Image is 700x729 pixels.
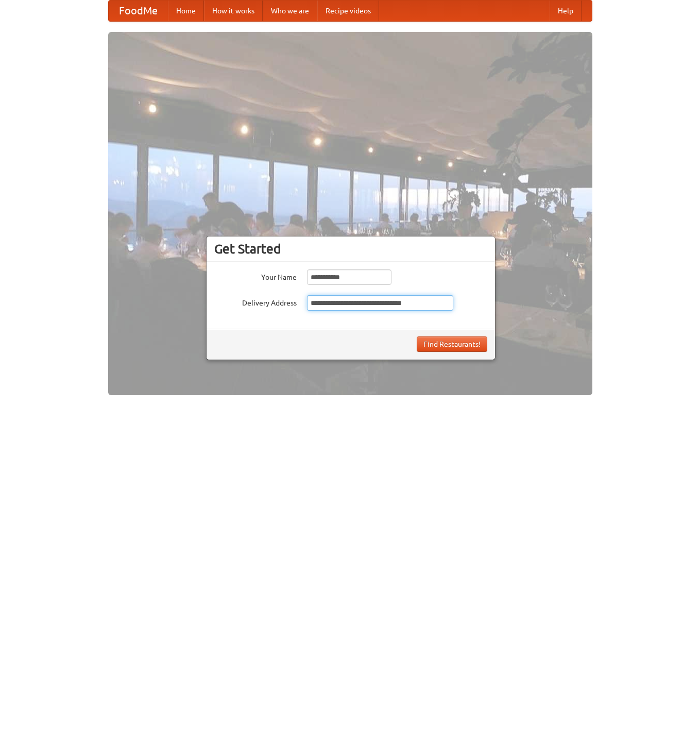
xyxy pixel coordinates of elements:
a: FoodMe [109,1,168,21]
a: How it works [204,1,263,21]
a: Recipe videos [317,1,379,21]
label: Delivery Address [214,295,297,308]
a: Who we are [263,1,317,21]
label: Your Name [214,269,297,282]
a: Help [550,1,582,21]
a: Home [168,1,204,21]
h3: Get Started [214,241,487,257]
button: Find Restaurants! [417,336,487,352]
